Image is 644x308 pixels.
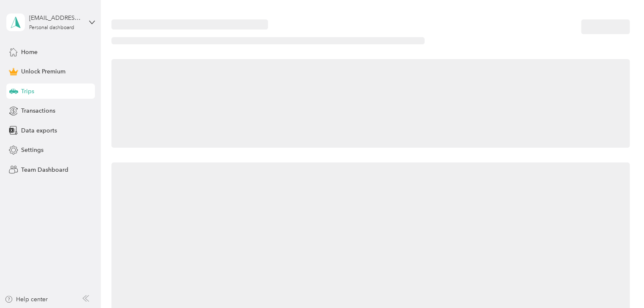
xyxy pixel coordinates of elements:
div: Personal dashboard [29,25,74,30]
span: Data exports [21,126,57,135]
div: [EMAIL_ADDRESS][DOMAIN_NAME] [29,14,82,22]
span: Trips [21,87,34,96]
span: Unlock Premium [21,67,65,76]
span: Team Dashboard [21,165,68,174]
button: Help center [5,295,48,304]
span: Transactions [21,106,55,115]
span: Home [21,48,38,57]
span: Settings [21,146,43,154]
iframe: Everlance-gr Chat Button Frame [597,261,644,308]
